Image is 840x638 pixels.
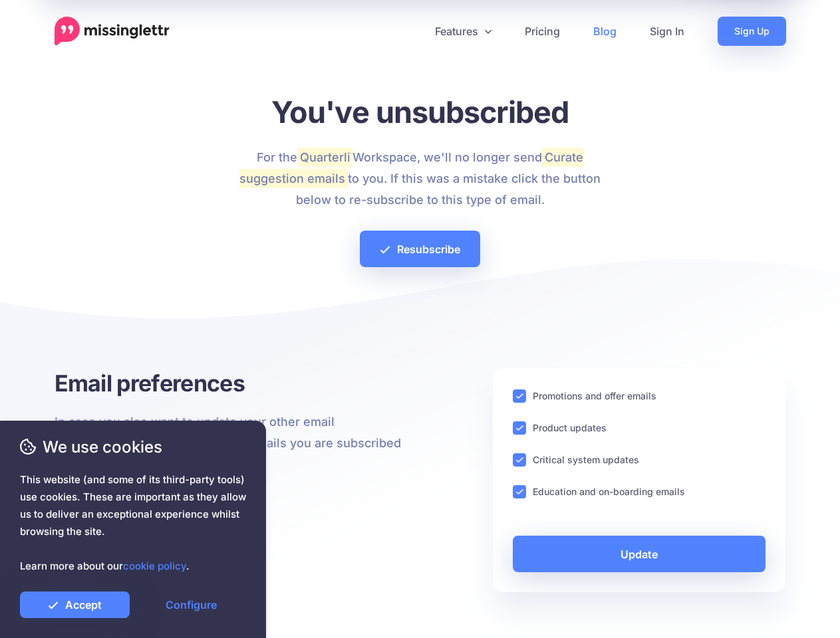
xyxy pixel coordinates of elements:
a: Blog [577,17,633,46]
span: We use cookies [20,435,246,459]
p: For the Workspace, we'll no longer send to you. If this was a mistake click the button below to r... [232,147,608,211]
a: Features [418,17,508,46]
a: Resubscribe [360,231,480,267]
a: Configure [136,591,246,618]
mark: Curate suggestion emails [239,148,583,187]
label: Education and on-boarding emails [533,484,685,499]
h1: You've unsubscribed [232,94,608,130]
a: Update [513,536,766,572]
label: Critical system updates [533,452,639,467]
label: Promotions and offer emails [533,388,656,403]
p: In case you also want to update your other email preferences, below are the other emails you are ... [55,411,410,475]
mark: Quarterli [297,148,352,166]
label: Product updates [533,420,607,435]
a: Sign In [633,17,701,46]
h3: Email preferences [55,368,410,398]
span: This website (and some of its third-party tools) use cookies. These are important as they allow u... [20,471,246,575]
a: Sign Up [718,17,786,46]
a: Accept [20,591,130,618]
a: cookie policy [123,560,186,572]
a: Pricing [508,17,577,46]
